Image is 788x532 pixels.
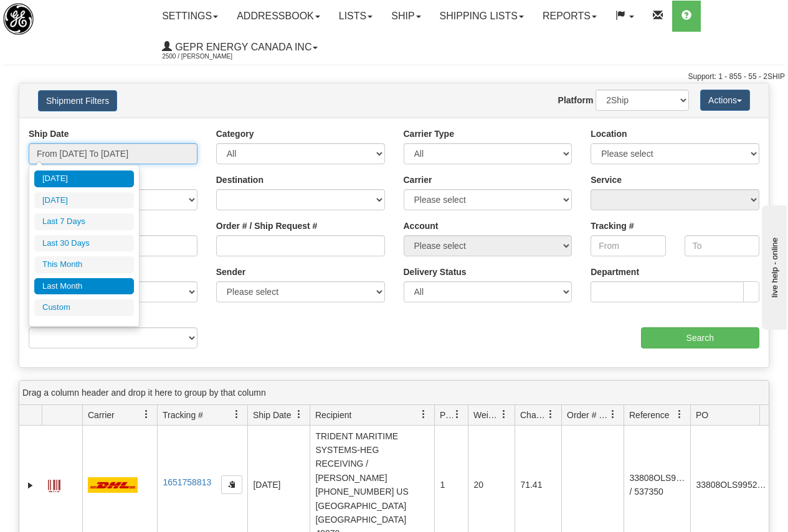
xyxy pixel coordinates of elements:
[540,404,561,425] a: Charge filter column settings
[88,477,138,493] img: 7 - DHL_Worldwide
[153,1,227,32] a: Settings
[162,50,255,63] span: 2500 / [PERSON_NAME]
[9,11,115,20] div: live help - online
[473,409,500,421] span: Weight
[602,404,624,425] a: Order # / Ship Request # filter column settings
[696,409,708,421] span: PO
[216,220,318,232] label: Order # / Ship Request #
[404,266,467,278] label: Delivery Status
[591,128,627,140] label: Location
[216,266,245,278] label: Sender
[247,405,310,426] th: Press ctrl + space to group
[48,474,60,494] a: Label
[38,90,117,111] button: Shipment Filters
[34,299,134,316] li: Custom
[591,266,639,278] label: Department
[227,1,330,32] a: Addressbook
[3,72,785,82] div: Support: 1 - 855 - 55 - 2SHIP
[253,409,291,421] span: Ship Date
[591,220,634,232] label: Tracking #
[157,405,247,426] th: Press ctrl + space to group
[404,220,439,232] label: Account
[34,235,134,252] li: Last 30 Days
[669,404,690,425] a: Reference filter column settings
[24,479,37,492] a: Expand
[515,405,561,426] th: Press ctrl + space to group
[216,128,254,140] label: Category
[447,404,468,425] a: Packages filter column settings
[172,42,311,52] span: GEPR Energy Canada Inc
[533,1,606,32] a: Reports
[752,404,773,425] a: PO filter column settings
[34,278,134,295] li: Last Month
[520,409,546,421] span: Charge
[567,409,609,421] span: Order # / Ship Request #
[468,405,515,426] th: Press ctrl + space to group
[404,174,432,186] label: Carrier
[153,32,327,63] a: GEPR Energy Canada Inc 2500 / [PERSON_NAME]
[288,404,310,425] a: Ship Date filter column settings
[591,174,622,186] label: Service
[561,405,624,426] th: Press ctrl + space to group
[19,381,769,405] div: grid grouping header
[163,409,203,421] span: Tracking #
[641,327,760,348] input: Search
[221,475,242,494] button: Copy to clipboard
[42,405,82,426] th: Press ctrl + space to group
[382,1,430,32] a: Ship
[624,405,690,426] th: Press ctrl + space to group
[226,404,247,425] a: Tracking # filter column settings
[82,405,157,426] th: Press ctrl + space to group
[216,174,263,186] label: Destination
[493,404,515,425] a: Weight filter column settings
[29,128,69,140] label: Ship Date
[315,409,351,421] span: Recipient
[163,477,211,487] a: 1651758813
[404,128,454,140] label: Carrier Type
[685,235,759,256] input: To
[700,90,750,111] button: Actions
[34,170,134,187] li: [DATE]
[34,192,134,209] li: [DATE]
[591,235,665,256] input: From
[759,202,787,329] iframe: chat widget
[690,405,773,426] th: Press ctrl + space to group
[430,1,533,32] a: Shipping lists
[136,404,157,425] a: Carrier filter column settings
[3,3,34,35] img: logo2500.jpg
[34,256,134,273] li: This Month
[310,405,434,426] th: Press ctrl + space to group
[330,1,382,32] a: Lists
[629,409,670,421] span: Reference
[34,213,134,230] li: Last 7 Days
[558,94,594,106] label: Platform
[434,405,468,426] th: Press ctrl + space to group
[413,404,434,425] a: Recipient filter column settings
[440,409,453,421] span: Packages
[88,409,115,421] span: Carrier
